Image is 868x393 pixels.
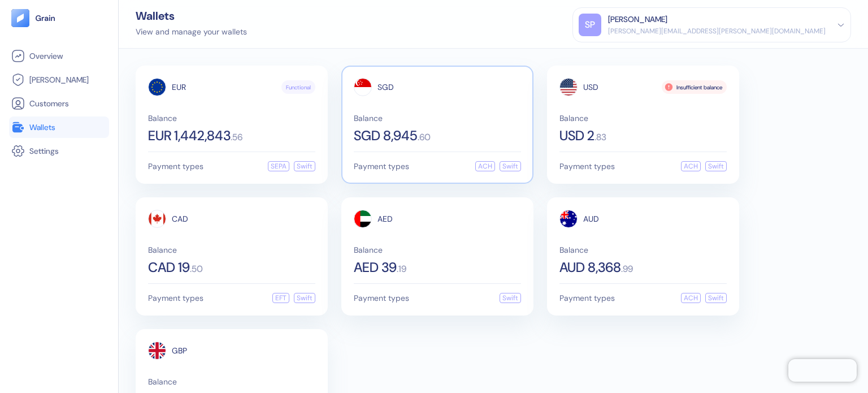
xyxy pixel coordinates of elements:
[148,114,315,122] span: Balance
[500,161,521,171] div: Swift
[377,215,393,223] span: AED
[172,347,187,355] span: GBP
[35,14,56,22] img: logo
[705,293,727,303] div: Swift
[172,215,188,223] span: CAD
[500,293,521,303] div: Swift
[286,83,311,92] span: Functional
[583,215,599,223] span: AUD
[148,378,315,386] span: Balance
[608,26,826,36] div: [PERSON_NAME][EMAIL_ADDRESS][PERSON_NAME][DOMAIN_NAME]
[621,265,633,274] span: . 99
[788,359,857,382] iframe: Chatra live chat
[418,133,431,142] span: . 60
[559,129,594,142] span: USD 2
[559,114,727,122] span: Balance
[136,26,247,38] div: View and manage your wallets
[559,246,727,254] span: Balance
[608,14,667,25] div: [PERSON_NAME]
[29,50,63,62] span: Overview
[148,129,231,142] span: EUR 1,442,843
[559,261,621,274] span: AUD 8,368
[148,294,203,302] span: Payment types
[705,161,727,171] div: Swift
[583,83,598,91] span: USD
[377,83,394,91] span: SGD
[148,246,315,254] span: Balance
[594,133,606,142] span: . 83
[579,14,601,36] div: SP
[272,293,289,303] div: EFT
[559,162,615,170] span: Payment types
[354,129,418,142] span: SGD 8,945
[136,10,247,21] div: Wallets
[11,144,107,158] a: Settings
[354,261,397,274] span: AED 39
[11,120,107,134] a: Wallets
[354,162,409,170] span: Payment types
[190,265,203,274] span: . 50
[662,80,727,94] div: Insufficient balance
[681,161,701,171] div: ACH
[11,97,107,110] a: Customers
[231,133,242,142] span: . 56
[354,246,521,254] span: Balance
[29,122,55,133] span: Wallets
[11,9,29,27] img: logo-tablet-V2.svg
[29,145,59,157] span: Settings
[148,261,190,274] span: CAD 19
[354,294,409,302] span: Payment types
[475,161,495,171] div: ACH
[29,74,89,85] span: [PERSON_NAME]
[172,83,186,91] span: EUR
[29,98,69,109] span: Customers
[11,49,107,63] a: Overview
[559,294,615,302] span: Payment types
[397,265,406,274] span: . 19
[294,161,315,171] div: Swift
[268,161,289,171] div: SEPA
[294,293,315,303] div: Swift
[11,73,107,87] a: [PERSON_NAME]
[681,293,701,303] div: ACH
[354,114,521,122] span: Balance
[148,162,203,170] span: Payment types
